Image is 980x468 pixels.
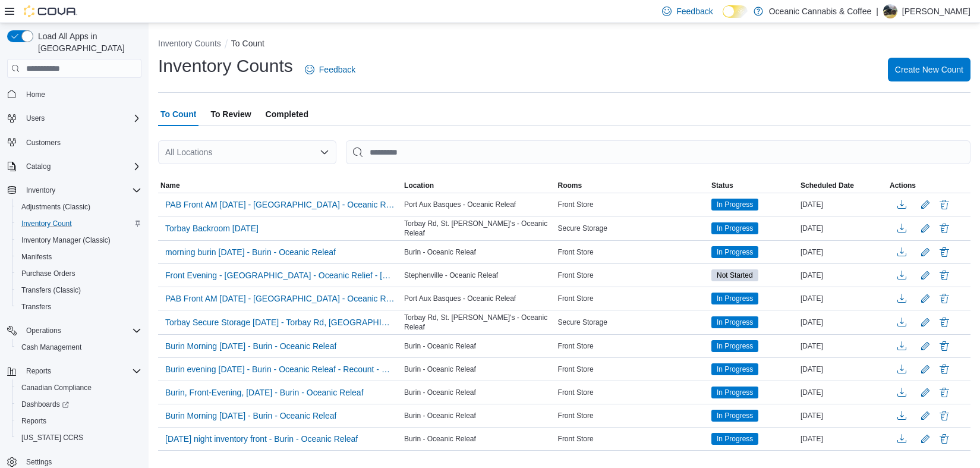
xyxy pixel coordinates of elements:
span: Inventory Manager (Classic) [17,233,141,247]
button: Burin, Front-Evening, [DATE] - Burin - Oceanic Releaf [160,384,368,401]
span: Torbay Rd, St. [PERSON_NAME]'s - Oceanic Releaf [404,219,553,238]
button: Delete [937,339,951,353]
div: [DATE] [798,432,887,446]
a: Dashboards [12,396,146,413]
a: Dashboards [17,397,74,412]
div: [DATE] [798,268,887,282]
span: Operations [21,323,141,338]
span: In Progress [717,223,753,234]
div: Franki Webb [883,4,897,18]
span: Torbay Secure Storage [DATE] - Torbay Rd, [GEOGRAPHIC_DATA][PERSON_NAME] - Oceanic Releaf [165,316,395,328]
a: Manifests [17,250,56,264]
button: Transfers [12,299,146,315]
button: Delete [937,362,951,376]
span: To Review [210,102,251,126]
button: [DATE] night inventory front - Burin - Oceanic Releaf [160,430,363,448]
span: Catalog [21,159,141,174]
div: Front Store [556,197,709,212]
span: Not Started [711,269,758,281]
div: [DATE] [798,385,887,400]
span: Catalog [26,162,51,171]
p: | [876,4,878,18]
a: Home [21,87,50,102]
span: Transfers (Classic) [17,283,141,297]
span: Scheduled Date [801,181,854,190]
button: Operations [2,322,146,339]
span: Customers [21,135,141,150]
span: Port Aux Basques - Oceanic Releaf [404,294,516,303]
button: PAB Front AM [DATE] - [GEOGRAPHIC_DATA] - Oceanic Releaf - Recount - Recount [160,290,399,307]
span: In Progress [711,316,758,328]
span: Reports [26,366,51,376]
span: Inventory [21,183,141,197]
span: Stephenville - Oceanic Releaf [404,271,498,280]
span: Feedback [676,5,713,17]
button: Torbay Secure Storage [DATE] - Torbay Rd, [GEOGRAPHIC_DATA][PERSON_NAME] - Oceanic Releaf [160,313,399,331]
div: [DATE] [798,409,887,423]
span: In Progress [717,341,753,351]
span: Status [711,181,733,190]
div: Front Store [556,291,709,306]
span: Inventory [26,186,55,195]
button: Inventory [2,182,146,199]
button: Edit count details [918,219,932,237]
button: Name [158,178,402,193]
span: Users [21,111,141,125]
span: Washington CCRS [17,431,141,445]
button: Home [2,85,146,102]
button: Delete [937,385,951,400]
button: Inventory Count [12,215,146,232]
div: [DATE] [798,315,887,329]
button: Cash Management [12,339,146,356]
a: Purchase Orders [17,266,80,281]
span: Purchase Orders [17,266,141,281]
button: [US_STATE] CCRS [12,429,146,446]
span: Reports [17,414,141,428]
span: In Progress [717,434,753,444]
button: Delete [937,291,951,306]
span: Burin - Oceanic Releaf [404,388,476,397]
button: Catalog [21,159,55,174]
span: Canadian Compliance [21,383,92,392]
button: Purchase Orders [12,265,146,282]
button: Reports [2,363,146,379]
nav: An example of EuiBreadcrumbs [158,37,970,52]
span: Home [21,86,141,101]
button: Create New Count [888,58,970,81]
span: Burin - Oceanic Releaf [404,411,476,420]
div: [DATE] [798,221,887,235]
button: Manifests [12,249,146,265]
span: Torbay Rd, St. [PERSON_NAME]'s - Oceanic Releaf [404,313,553,332]
button: Status [709,178,798,193]
span: Feedback [319,64,355,76]
span: Inventory Count [21,219,72,228]
span: Burin - Oceanic Releaf [404,341,476,351]
span: Customers [26,138,61,147]
button: Delete [937,432,951,446]
button: Edit count details [918,290,932,307]
button: Scheduled Date [798,178,887,193]
a: Reports [17,414,51,428]
button: Delete [937,197,951,212]
p: [PERSON_NAME] [902,4,970,18]
span: Reports [21,416,46,426]
span: morning burin [DATE] - Burin - Oceanic Releaf [165,246,336,258]
a: Transfers [17,300,56,314]
div: [DATE] [798,339,887,353]
span: In Progress [711,387,758,398]
button: Inventory Manager (Classic) [12,232,146,249]
button: Reports [21,364,56,378]
a: Inventory Manager (Classic) [17,233,115,247]
span: Create New Count [895,64,963,76]
span: Dark Mode [723,18,723,18]
button: Burin Morning [DATE] - Burin - Oceanic Releaf [160,337,341,355]
button: Delete [937,221,951,235]
span: Settings [26,457,52,467]
a: Canadian Compliance [17,381,96,395]
p: Oceanic Cannabis & Coffee [769,4,872,18]
button: Adjustments (Classic) [12,199,146,215]
button: Reports [12,413,146,429]
button: Edit count details [918,243,932,261]
span: In Progress [717,317,753,328]
button: Burin Morning [DATE] - Burin - Oceanic Releaf [160,407,341,425]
